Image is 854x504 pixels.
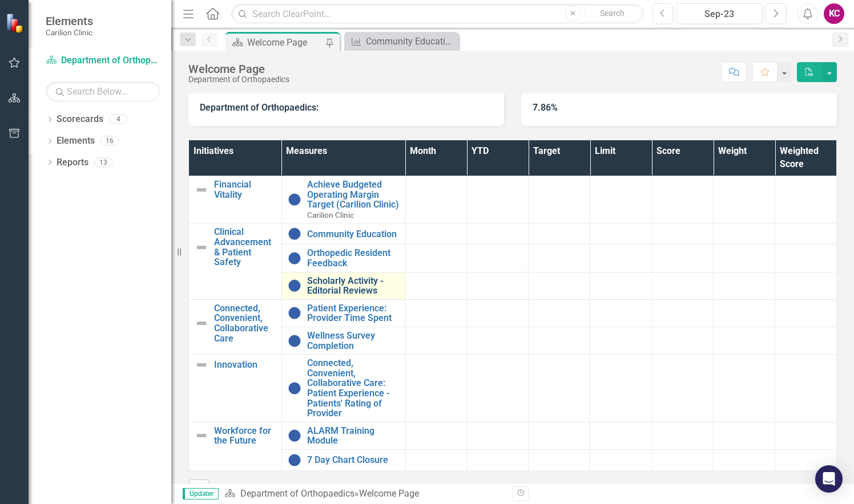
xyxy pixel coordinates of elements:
[6,13,26,33] img: ClearPoint Strategy
[366,34,456,48] div: Community Education
[189,176,282,223] td: Double-Click to Edit Right Click for Context Menu
[307,180,400,210] a: Achieve Budgeted Operating Margin Target (Carilion Clinic)
[189,223,282,299] td: Double-Click to Edit Right Click for Context Menu
[214,360,276,370] a: Innovation
[214,303,276,343] a: Connected, Convenient, Collaborative Care
[46,14,93,28] span: Elements
[189,422,282,470] td: Double-Click to Edit Right Click for Context Menu
[57,113,103,126] a: Scorecards
[57,156,88,169] a: Reports
[288,227,301,241] img: No Information
[188,63,289,75] div: Welcome Page
[281,355,405,422] td: Double-Click to Edit Right Click for Context Menu
[288,453,301,467] img: No Information
[824,3,844,24] button: KC
[680,7,758,21] div: Sep-23
[307,210,354,220] span: Carilion Clinic
[46,82,160,101] input: Search Below...
[214,180,276,200] a: Financial Vitality
[288,429,301,442] img: No Information
[815,465,843,493] div: Open Intercom Messenger
[288,381,301,395] img: No Information
[195,316,208,330] img: Not Defined
[288,279,301,292] img: No Information
[195,183,208,197] img: Not Defined
[195,241,208,254] img: Not Defined
[281,422,405,449] td: Double-Click to Edit Right Click for Context Menu
[189,299,282,354] td: Double-Click to Edit Right Click for Context Menu
[100,136,119,146] div: 16
[288,334,301,348] img: No Information
[94,157,112,167] div: 13
[307,229,400,239] a: Community Education
[57,135,95,148] a: Elements
[307,303,400,323] a: Patient Experience: Provider Time Spent
[281,245,405,272] td: Double-Click to Edit Right Click for Context Menu
[307,455,400,465] a: 7 Day Chart Closure
[46,28,93,37] small: Carilion Clinic
[281,272,405,299] td: Double-Click to Edit Right Click for Context Menu
[189,355,282,422] td: Double-Click to Edit Right Click for Context Menu
[247,35,323,50] div: Welcome Page
[533,102,558,113] strong: 7.86%
[195,358,208,372] img: Not Defined
[584,6,641,22] button: Search
[200,102,319,113] strong: Department of Orthopaedics:
[109,115,127,124] div: 4
[214,227,276,267] a: Clinical Advancement & Patient Safety
[188,75,289,84] div: Department of Orthopaedics
[281,299,405,327] td: Double-Click to Edit Right Click for Context Menu
[214,426,276,446] a: Workforce for the Future
[288,251,301,265] img: No Information
[240,488,355,499] a: Department of Orthopaedics
[347,34,456,48] a: Community Education
[46,54,160,67] a: Department of Orthopaedics
[231,4,643,24] input: Search ClearPoint...
[307,426,400,446] a: ALARM Training Module
[307,248,400,268] a: Orthopedic Resident Feedback
[307,358,400,418] a: Connected, Convenient, Collaborative Care: Patient Experience - Patients' Rating of Provider
[307,331,400,351] a: Wellness Survey Completion
[281,327,405,355] td: Double-Click to Edit Right Click for Context Menu
[359,488,419,499] div: Welcome Page
[307,276,400,296] a: Scholarly Activity - Editorial Reviews
[600,9,625,18] span: Search
[676,3,762,24] button: Sep-23
[183,488,219,499] span: Updater
[281,223,405,245] td: Double-Click to Edit Right Click for Context Menu
[288,306,301,320] img: No Information
[281,176,405,223] td: Double-Click to Edit Right Click for Context Menu
[195,429,208,442] img: Not Defined
[288,193,301,206] img: No Information
[281,449,405,470] td: Double-Click to Edit Right Click for Context Menu
[224,487,504,501] div: »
